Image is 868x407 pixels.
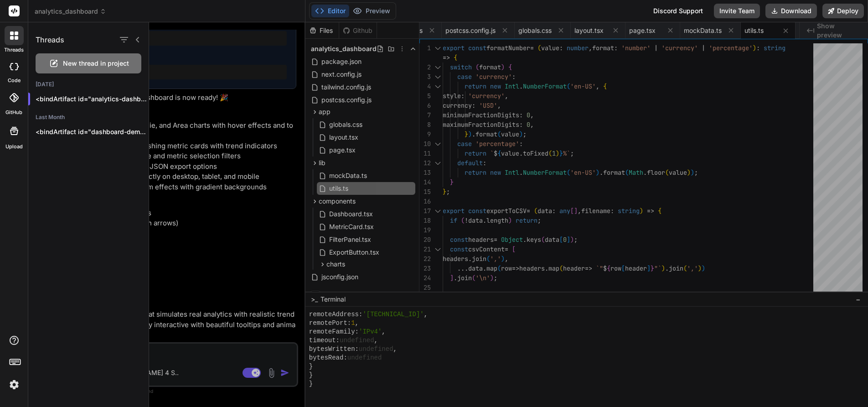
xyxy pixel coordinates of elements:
button: Invite Team [714,4,760,18]
label: Upload [5,143,23,151]
button: Deploy [822,4,864,18]
span: New thread in project [63,59,129,68]
span: analytics_dashboard [35,7,106,16]
label: threads [4,46,24,54]
div: Discord Support [648,4,708,18]
h2: [DATE] [28,81,149,88]
h1: Threads [36,34,64,45]
label: GitHub [5,109,22,116]
img: settings [6,377,22,392]
button: Preview [349,5,394,17]
button: Editor [311,5,349,17]
p: <bindArtifact id="dashboard-demo-preview" title="Dashboard Demo Preview"> <bindAction type="file"... [36,127,149,136]
label: code [8,77,21,84]
button: Download [765,4,817,18]
p: <bindArtifact id="analytics-dashboard" t... [36,94,149,104]
h2: Last Month [28,114,149,121]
